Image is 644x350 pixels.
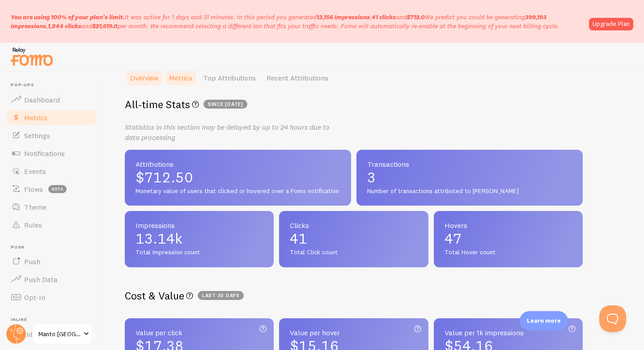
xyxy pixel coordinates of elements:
a: Dashboard [5,91,97,109]
span: Flows [24,185,43,194]
span: 47 [445,232,572,246]
span: Total Hover count [445,249,572,257]
span: Monetary value of users that clicked or hovered over a Fomo notification [136,187,340,195]
b: 13,156 impressions [317,13,370,21]
b: 41 clicks [372,13,396,21]
a: Recent Attributions [261,69,334,87]
h2: Cost & Value [125,289,583,303]
span: Clicks [290,222,417,229]
span: since [DATE] [203,100,247,109]
a: Top Attributions [198,69,261,87]
a: Upgrade Plan [589,18,633,30]
span: 13.14k [136,232,263,246]
a: Metrics [5,109,97,127]
a: Push [5,253,97,270]
i: Statistics in this section may be delayed by up to 24 hours due to data processing [125,122,330,142]
span: Push Data [24,275,58,284]
span: Transactions [367,160,572,168]
span: Theme [24,202,47,211]
span: Manto [GEOGRAPHIC_DATA] [38,329,81,339]
span: , and [317,13,425,21]
span: Push [11,245,97,250]
span: Hovers [445,222,572,229]
a: Push Data [5,270,97,288]
a: Notifications [5,144,97,162]
span: Inline [11,317,97,323]
a: Metrics [164,69,198,87]
span: Dashboard [24,95,60,104]
span: You are using 100% of your plan's limit. [11,13,125,21]
span: Value per 1k impressions [445,329,572,336]
span: Notifications [24,149,65,158]
a: Overview [125,69,164,87]
div: Learn more [520,311,568,330]
a: Settings [5,127,97,144]
span: Total Click count [290,249,417,257]
a: Events [5,162,97,180]
p: It was active for 1 days and 31 minutes. In this period you generated We predict you could be gen... [11,13,584,30]
a: Rules [5,216,97,234]
img: fomo-relay-logo-orange.svg [9,45,54,68]
span: Value per hover [290,329,417,336]
a: Opt-In [5,288,97,306]
span: Total Impression count [136,249,263,257]
span: Last 30 days [198,291,244,300]
span: Settings [24,131,50,140]
span: 41 [290,232,417,246]
p: Learn more [527,316,561,325]
b: $712.0 [407,13,425,21]
b: 1,244 clicks [48,22,81,30]
span: Value per click [136,329,263,336]
span: Events [24,167,46,176]
b: $21,619.0 [92,22,118,30]
span: Rules [24,220,42,229]
span: Impressions [136,222,263,229]
iframe: Help Scout Beacon - Open [599,305,626,332]
span: $712.50 [136,170,340,185]
span: Opt-In [24,293,45,302]
span: Push [24,257,40,266]
span: Number of transactions attributed to [PERSON_NAME] [367,187,572,195]
span: beta [48,185,67,193]
a: Manto [GEOGRAPHIC_DATA] [32,323,93,345]
h2: All-time Stats [125,97,583,111]
span: Attributions [136,160,340,168]
a: Theme [5,198,97,216]
a: Flows beta [5,180,97,198]
span: 3 [367,170,572,185]
span: Metrics [24,113,47,122]
span: Pop-ups [11,82,97,88]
